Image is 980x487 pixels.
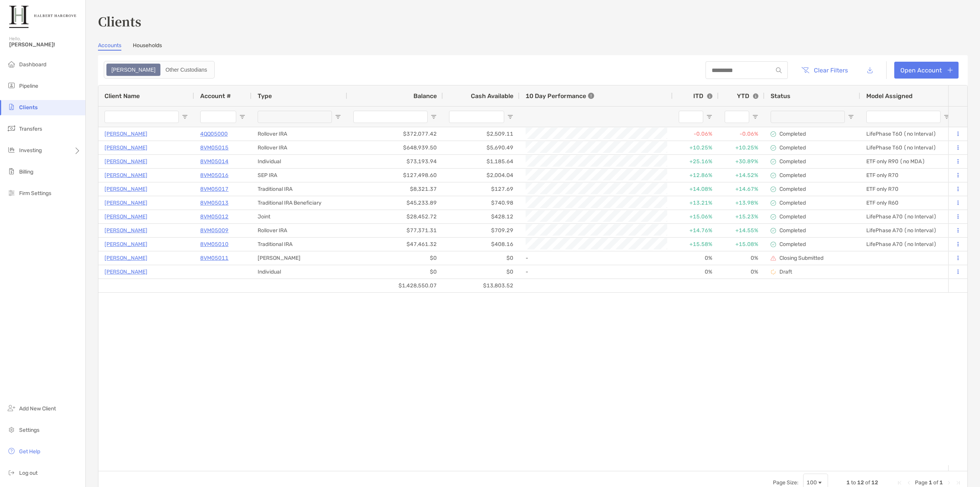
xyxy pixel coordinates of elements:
[347,196,443,210] div: $45,233.89
[846,479,850,486] span: 1
[19,190,51,197] span: Firm Settings
[19,83,38,89] span: Pipeline
[719,155,764,168] div: +30.89%
[443,210,519,223] div: $428.12
[347,224,443,237] div: $77,371.31
[771,187,776,192] img: complete icon
[725,111,749,123] input: YTD Filter Input
[866,92,913,100] span: Model Assigned
[133,42,162,51] a: Households
[693,92,712,100] div: ITD
[779,172,806,179] p: Completed
[252,155,347,168] div: Individual
[673,210,719,223] div: +15.06%
[252,127,347,141] div: Rollover IRA
[182,114,188,120] button: Open Filter Menu
[347,251,443,265] div: $0
[19,427,39,433] span: Settings
[252,210,347,223] div: Joint
[860,141,956,154] div: LifePhase T60 (no Interval)
[860,169,956,182] div: ETF only R70
[929,479,932,486] span: 1
[779,255,823,261] p: Closing Submitted
[851,479,856,486] span: to
[7,167,16,176] img: billing icon
[7,468,16,477] img: logout icon
[795,62,854,79] button: Clear Filters
[860,238,956,251] div: LifePhase A70 (no Interval)
[719,196,764,210] div: +13.98%
[719,169,764,182] div: +14.52%
[105,226,147,235] p: [PERSON_NAME]
[98,12,968,30] h3: Clients
[673,238,719,251] div: +15.58%
[161,64,211,75] div: Other Custodians
[19,448,40,455] span: Get Help
[779,200,806,206] p: Completed
[347,155,443,168] div: $73,193.94
[779,158,806,165] p: Completed
[443,265,519,279] div: $0
[443,279,519,292] div: $13,803.52
[105,267,147,277] p: [PERSON_NAME]
[443,169,519,182] div: $2,004.04
[353,111,428,123] input: Balance Filter Input
[779,227,806,234] p: Completed
[252,169,347,182] div: SEP IRA
[946,480,952,486] div: Next Page
[7,59,16,69] img: dashboard icon
[252,141,347,154] div: Rollover IRA
[673,251,719,265] div: 0%
[105,253,147,263] a: [PERSON_NAME]
[7,102,16,112] img: clients icon
[200,198,229,208] a: 8VM05013
[933,479,938,486] span: of
[347,238,443,251] div: $47,461.32
[860,155,956,168] div: ETF only R90 (no MDA)
[105,198,147,208] p: [PERSON_NAME]
[200,253,229,263] a: 8VM05011
[105,111,179,123] input: Client Name Filter Input
[860,127,956,141] div: LifePhase T60 (no Interval)
[673,182,719,196] div: +14.08%
[347,182,443,196] div: $8,321.37
[19,169,33,175] span: Billing
[771,173,776,178] img: complete icon
[200,212,229,221] a: 8VM05012
[719,238,764,251] div: +15.08%
[526,252,666,264] div: -
[679,111,703,123] input: ITD Filter Input
[737,92,758,100] div: YTD
[105,92,140,100] span: Client Name
[105,157,147,166] a: [PERSON_NAME]
[200,157,229,166] p: 8VM05014
[771,242,776,247] img: complete icon
[779,186,806,192] p: Completed
[443,251,519,265] div: $0
[200,184,229,194] a: 8VM05017
[105,143,147,152] a: [PERSON_NAME]
[7,124,16,133] img: transfers icon
[200,111,236,123] input: Account # Filter Input
[526,266,666,278] div: -
[771,131,776,137] img: complete icon
[200,171,229,180] a: 8VM05016
[104,61,215,79] div: segmented control
[706,114,712,120] button: Open Filter Menu
[252,196,347,210] div: Traditional IRA Beneficiary
[915,479,928,486] span: Page
[779,269,792,275] p: Draft
[105,184,147,194] p: [PERSON_NAME]
[335,114,341,120] button: Open Filter Menu
[944,114,950,120] button: Open Filter Menu
[526,85,594,106] div: 10 Day Performance
[252,265,347,279] div: Individual
[865,479,870,486] span: of
[860,210,956,223] div: LifePhase A70 (no Interval)
[252,251,347,265] div: [PERSON_NAME]
[105,171,147,180] a: [PERSON_NAME]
